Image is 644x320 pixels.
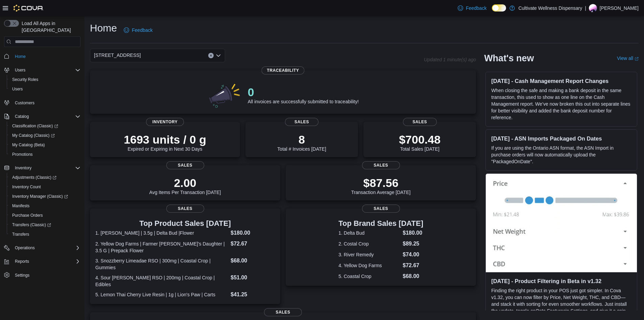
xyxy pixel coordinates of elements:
[7,230,83,239] button: Transfers
[12,164,34,172] button: Inventory
[1,65,83,75] button: Users
[95,257,228,271] dt: 3. Snozzberry Limeadae RSO | 300mg | Coastal Crop | Gummies
[7,121,83,131] a: Classification (Classic)
[589,4,597,12] div: John Robinson
[12,52,80,60] span: Home
[264,308,302,316] span: Sales
[12,271,80,279] span: Settings
[7,182,83,192] button: Inventory Count
[491,135,631,142] h3: [DATE] - ASN Imports Packaged On Dates
[4,48,80,298] nav: Complex example
[7,211,83,220] button: Purchase Orders
[95,230,228,236] dt: 1. [PERSON_NAME] | 3.5g | Delta Bud |Flower
[166,161,204,169] span: Sales
[7,192,83,201] a: Inventory Manager (Classic)
[146,118,184,126] span: Inventory
[518,4,582,12] p: Cultivate Wellness Dispensary
[12,244,80,252] span: Operations
[12,112,31,121] button: Catalog
[403,240,423,248] dd: $89.25
[231,291,275,299] dd: $41.25
[9,183,80,191] span: Inventory Count
[7,140,83,150] button: My Catalog (Beta)
[9,122,80,130] span: Classification (Classic)
[90,21,117,35] h1: Home
[466,5,486,12] span: Feedback
[9,150,80,158] span: Promotions
[1,163,83,173] button: Inventory
[399,133,440,152] div: Total Sales [DATE]
[19,20,80,34] span: Load All Apps in [GEOGRAPHIC_DATA]
[15,245,35,251] span: Operations
[403,251,423,259] dd: $74.00
[12,52,28,61] a: Home
[12,213,43,218] span: Purchase Orders
[1,270,83,280] button: Settings
[166,205,204,213] span: Sales
[12,77,38,82] span: Security Roles
[277,133,326,146] p: 8
[15,273,29,278] span: Settings
[216,53,221,58] button: Open list of options
[12,66,28,74] button: Users
[12,66,80,74] span: Users
[403,118,437,126] span: Sales
[12,112,80,121] span: Catalog
[338,240,400,247] dt: 2. Costal Crop
[9,173,80,182] span: Adjustments (Classic)
[424,57,476,62] p: Updated 1 minute(s) ago
[12,222,51,228] span: Transfers (Classic)
[9,221,80,229] span: Transfers (Classic)
[12,244,38,252] button: Operations
[7,220,83,230] a: Transfers (Classic)
[132,27,152,34] span: Feedback
[285,118,319,126] span: Sales
[9,131,80,140] span: My Catalog (Classic)
[9,211,46,219] a: Purchase Orders
[362,205,400,213] span: Sales
[262,66,305,74] span: Traceability
[635,57,639,61] svg: External link
[277,133,326,152] div: Total # Invoices [DATE]
[12,203,29,209] span: Manifests
[9,141,80,149] span: My Catalog (Beta)
[95,219,275,228] h3: Top Product Sales [DATE]
[9,202,32,210] a: Manifests
[338,230,400,236] dt: 1. Delta Bud
[9,141,48,149] a: My Catalog (Beta)
[9,221,54,229] a: Transfers (Classic)
[7,75,83,84] button: Security Roles
[95,291,228,298] dt: 5. Lemon Thai Cherry Live Resin | 1g | Lion's Paw | Carts
[15,259,29,264] span: Reports
[149,176,221,190] p: 2.00
[7,201,83,211] button: Manifests
[9,76,80,84] span: Security Roles
[9,230,32,238] a: Transfers
[12,175,56,180] span: Adjustments (Classic)
[9,122,61,130] a: Classification (Classic)
[9,85,25,93] a: Users
[15,165,31,171] span: Inventory
[12,164,80,172] span: Inventory
[14,5,44,12] img: Cova
[12,86,23,92] span: Users
[9,230,80,238] span: Transfers
[95,240,228,254] dt: 2. Yellow Dog Farms | Farmer [PERSON_NAME]'s Daughter | 3.5 G | Prepack Flower
[231,229,275,237] dd: $180.00
[351,176,411,190] p: $87.56
[207,81,242,108] img: 0
[124,133,206,146] p: 1693 units / 0 g
[95,274,228,288] dt: 4. Sour [PERSON_NAME] RSO | 200mg | Coastal Crop | Edibles
[9,150,35,158] a: Promotions
[491,145,631,165] p: If you are using the Ontario ASN format, the ASN Import in purchase orders will now automatically...
[338,273,400,280] dt: 5. Coastal Crop
[12,257,32,265] button: Reports
[617,56,639,61] a: View allExternal link
[491,78,631,84] h3: [DATE] - Cash Management Report Changes
[231,240,275,248] dd: $72.67
[248,85,359,99] p: 0
[7,173,83,182] a: Adjustments (Classic)
[9,173,59,182] a: Adjustments (Classic)
[12,99,37,107] a: Customers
